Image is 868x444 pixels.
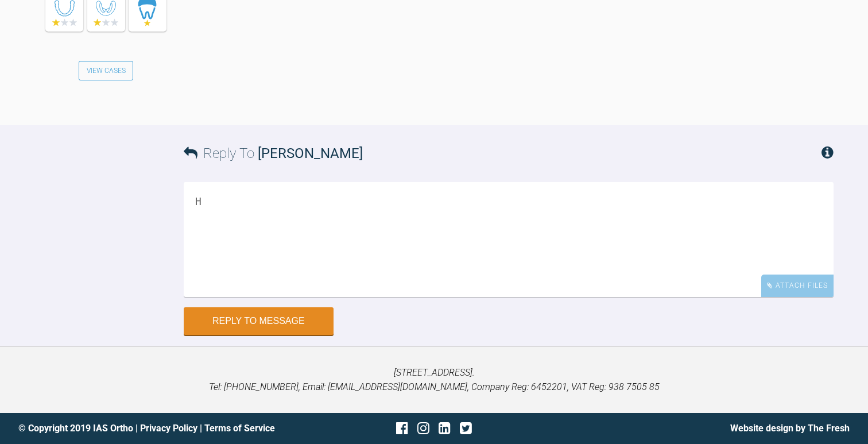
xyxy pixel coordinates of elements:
[204,423,275,434] a: Terms of Service
[184,307,334,335] button: Reply to Message
[184,182,834,297] textarea: H
[761,275,834,297] div: Attach Files
[18,421,296,436] div: © Copyright 2019 IAS Ortho | |
[79,61,134,80] a: View Cases
[18,365,850,395] p: [STREET_ADDRESS]. Tel: [PHONE_NUMBER], Email: [EMAIL_ADDRESS][DOMAIN_NAME], Company Reg: 6452201,...
[140,423,197,434] a: Privacy Policy
[730,423,850,434] a: Website design by The Fresh
[258,145,363,161] span: [PERSON_NAME]
[184,142,363,164] h3: Reply To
